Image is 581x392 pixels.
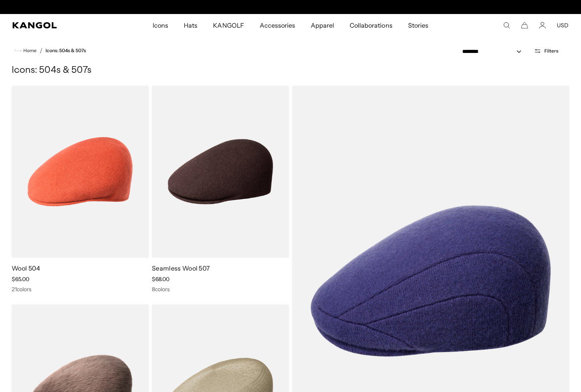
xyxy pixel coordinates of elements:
div: 1 of 2 [210,4,371,10]
img: Wool 504 [12,86,149,258]
span: Hats [184,14,197,37]
div: 21 colors [12,286,149,293]
slideshow-component: Announcement bar [210,4,371,10]
span: $65.00 [12,276,29,283]
h1: Icons: 504s & 507s [12,65,569,76]
span: $68.00 [152,276,169,283]
div: Announcement [210,4,371,10]
summary: Search here [503,22,510,29]
a: Wool 504 [12,264,40,272]
span: Stories [408,14,428,37]
a: Stories [400,14,436,37]
li: / [37,46,42,55]
span: Accessories [260,14,295,37]
a: Icons: 504s & 507s [46,48,86,53]
a: Apparel [303,14,342,37]
span: Filters [544,48,558,54]
span: Icons [153,14,168,37]
button: USD [557,22,569,29]
span: Apparel [311,14,334,37]
a: Seamless Wool 507 [152,264,210,272]
img: Seamless Wool 507 [152,86,289,258]
a: Home [15,47,37,54]
a: Kangol [12,22,101,28]
div: 8 colors [152,286,289,293]
span: Home [22,48,37,53]
a: Hats [176,14,205,37]
button: Open filters [529,47,563,54]
select: Sort by: Featured [459,47,529,56]
a: KANGOLF [205,14,252,37]
a: Account [539,22,546,29]
span: KANGOLF [213,14,244,37]
button: Cart [521,22,528,29]
span: Collaborations [350,14,392,37]
a: Icons [145,14,176,37]
a: Collaborations [342,14,400,37]
a: Accessories [252,14,303,37]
